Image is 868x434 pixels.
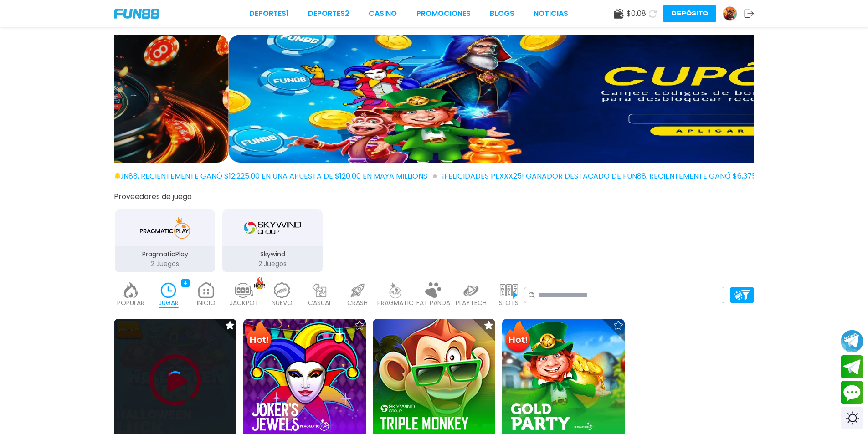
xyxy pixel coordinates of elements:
p: PragmaticPlay [115,250,215,259]
div: 4 [181,279,190,287]
img: casual_light.webp [311,282,329,298]
img: home_light.webp [197,282,216,298]
p: JACKPOT [230,298,259,308]
img: popular_light.webp [122,282,140,298]
p: PRAGMATIC [377,298,414,308]
p: INICIO [197,298,216,308]
img: Platform Filter [734,290,750,300]
p: JUGAR [159,298,179,308]
img: jackpot_light.webp [235,282,253,298]
p: 2 Juegos [222,259,323,269]
button: Contact customer service [841,381,863,404]
img: slots_light.webp [500,282,518,298]
p: PLAYTECH [456,298,487,308]
div: Switch theme [841,407,863,429]
p: CRASH [347,298,368,308]
img: crash_light.webp [349,282,367,298]
button: Proveedores de juego [114,192,192,201]
img: Avatar [723,7,737,20]
img: Hot [503,320,533,355]
p: POPULAR [117,298,144,308]
img: new_light.webp [273,282,291,298]
a: Promociones [416,8,471,19]
img: Company Logo [114,9,159,19]
p: SLOTS [499,298,519,308]
a: Deportes2 [308,8,349,19]
img: Skywind [244,215,301,240]
img: recent_active.webp [159,282,178,298]
img: PragmaticPlay [136,215,194,240]
p: FAT PANDA [416,298,450,308]
p: NUEVO [272,298,293,308]
button: Skywind [219,209,326,273]
img: Hot [244,320,274,355]
a: BLOGS [490,8,514,19]
p: 2 Juegos [115,259,215,269]
button: Join telegram channel [841,329,863,353]
p: CASUAL [308,298,332,308]
img: playtech_light.webp [462,282,480,298]
span: $ 0.08 [627,8,646,19]
img: hot [254,277,265,289]
a: Deportes1 [249,8,289,19]
a: Avatar [723,6,744,21]
button: Depósito [663,5,716,22]
button: Join telegram [841,355,863,379]
img: pragmatic_light.webp [386,282,405,298]
img: fat_panda_light.webp [424,282,442,298]
a: CASINO [369,8,397,19]
p: Skywind [222,250,323,259]
a: NOTICIAS [534,8,568,19]
button: PragmaticPlay [111,209,219,273]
